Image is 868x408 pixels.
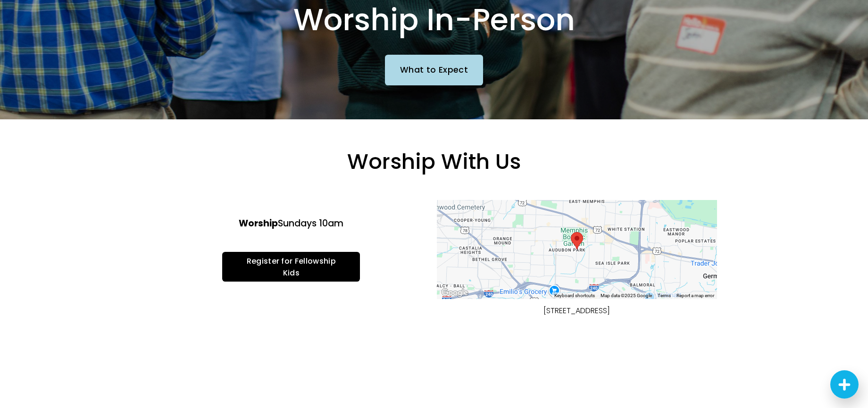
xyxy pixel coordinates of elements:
[151,148,717,175] h2: Worship With Us
[658,293,671,298] a: Terms
[385,55,483,85] a: What to Expect
[439,287,470,299] img: Google
[222,252,360,282] a: Register for Fellowship Kids
[460,304,693,318] p: [STREET_ADDRESS]
[239,217,278,230] strong: Worship
[676,293,714,298] a: Report a map error
[601,293,652,298] span: Map data ©2025 Google
[222,1,646,39] h1: Worship In-Person
[571,232,583,250] div: Harding Academy 1100 Cherry Road Memphis, TN, 38117, United States
[554,292,595,299] button: Keyboard shortcuts
[175,217,408,230] h4: Sundays 10am
[439,287,470,299] a: Open this area in Google Maps (opens a new window)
